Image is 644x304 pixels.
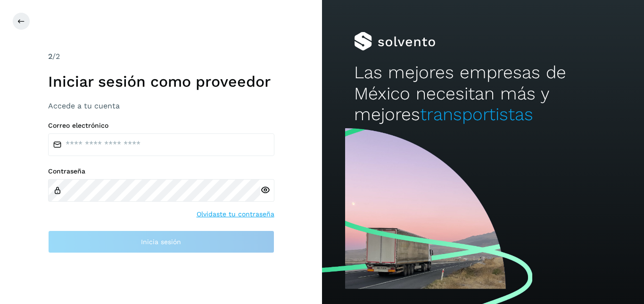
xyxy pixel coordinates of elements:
button: Inicia sesión [48,230,274,253]
h3: Accede a tu cuenta [48,101,274,110]
span: Inicia sesión [141,238,181,245]
label: Contraseña [48,167,274,175]
h2: Las mejores empresas de México necesitan más y mejores [354,62,611,125]
h1: Iniciar sesión como proveedor [48,73,274,90]
span: 2 [48,52,52,61]
div: /2 [48,51,274,62]
span: transportistas [420,104,533,124]
a: Olvidaste tu contraseña [197,209,274,219]
label: Correo electrónico [48,122,274,130]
